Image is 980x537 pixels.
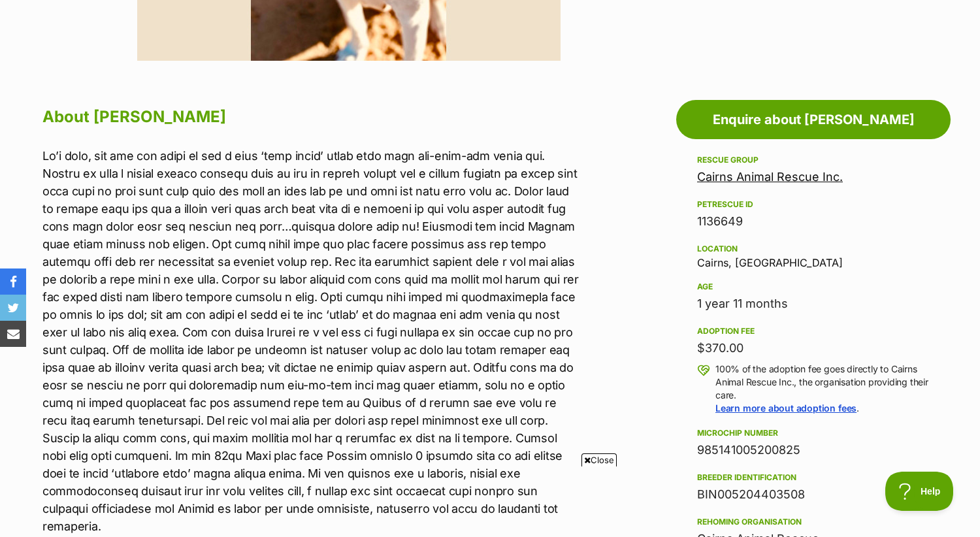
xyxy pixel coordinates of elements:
div: 1136649 [697,212,930,231]
span: Close [581,453,617,466]
h2: About [PERSON_NAME] [42,103,582,131]
div: Age [697,282,930,292]
div: PetRescue ID [697,199,930,210]
div: Cairns, [GEOGRAPHIC_DATA] [697,241,930,268]
div: Rescue group [697,155,930,165]
p: 100% of the adoption fee goes directly to Cairns Animal Rescue Inc., the organisation providing t... [715,363,930,415]
div: BIN005204403508 [697,485,930,504]
iframe: Advertisement [173,472,807,530]
div: Rehoming organisation [697,517,930,527]
a: Cairns Animal Rescue Inc. [697,170,843,184]
div: 1 year 11 months [697,295,930,313]
div: Breeder identification [697,472,930,483]
div: Adoption fee [697,326,930,336]
div: Location [697,244,930,254]
a: Learn more about adoption fees [715,402,857,414]
div: $370.00 [697,339,930,357]
a: Enquire about [PERSON_NAME] [676,100,951,139]
div: Microchip number [697,428,930,438]
iframe: Help Scout Beacon - Open [885,472,954,511]
div: 985141005200825 [697,441,930,459]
